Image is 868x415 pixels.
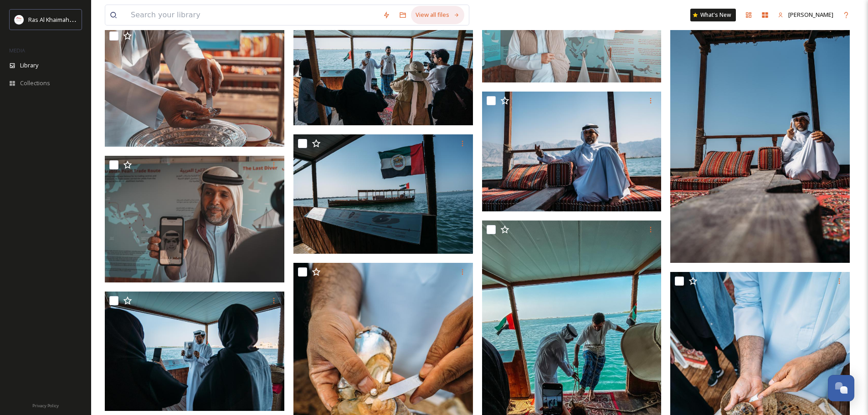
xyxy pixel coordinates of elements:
[9,47,25,54] span: MEDIA
[293,134,473,254] img: Influencer Cultural Tour 51.jpg
[411,6,464,24] a: View all files
[105,156,284,282] img: Pearl Farm 10.jpg
[20,61,38,70] span: Library
[105,292,284,411] img: Influencer Cultural Tour 55.jpg
[105,27,284,147] img: Pearl Farm 60.jpg
[15,15,24,24] img: Logo_RAKTDA_RGB-01.png
[28,15,157,24] span: Ras Al Khaimah Tourism Development Authority
[20,79,50,87] span: Collections
[828,375,854,401] button: Open Chat
[690,9,736,21] a: What's New
[293,5,473,125] img: Influencer Cultural Tour 52.jpg
[32,400,59,410] a: Privacy Policy
[482,92,662,211] img: Influencer Cultural Tour 57.jpg
[32,403,59,409] span: Privacy Policy
[773,6,838,24] a: [PERSON_NAME]
[126,5,378,25] input: Search your library
[788,10,833,19] span: [PERSON_NAME]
